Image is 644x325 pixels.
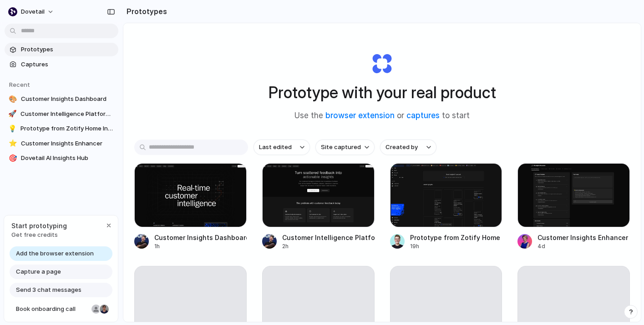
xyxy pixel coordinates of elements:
[154,233,247,242] div: Customer Insights Dashboard
[21,95,115,104] span: Customer Insights Dashboard
[16,285,81,295] span: Send 3 chat messages
[21,60,115,69] span: Captures
[5,137,118,150] a: ⭐Customer Insights Enhancer
[385,143,418,152] span: Created by
[5,5,59,19] button: dovetail
[9,81,30,88] span: Recent
[123,6,167,17] h2: Prototypes
[5,122,118,135] a: 💡Prototype from Zotify Home Insights
[16,267,61,276] span: Capture a page
[259,143,292,152] span: Last edited
[410,242,502,250] div: 19h
[21,45,115,54] span: Prototypes
[11,221,67,230] span: Start prototyping
[154,242,247,250] div: 1h
[11,230,67,240] span: Get free credits
[517,163,630,250] a: Customer Insights EnhancerCustomer Insights Enhancer4d
[5,43,118,56] a: Prototypes
[325,111,395,120] a: browser extension
[91,304,101,315] div: Nicole Kubica
[380,140,436,155] button: Created by
[538,233,628,242] div: Customer Insights Enhancer
[406,111,440,120] a: captures
[8,110,17,119] div: 🚀
[390,163,502,250] a: Prototype from Zotify Home InsightsPrototype from Zotify Home Insights19h
[20,124,115,133] span: Prototype from Zotify Home Insights
[5,92,118,106] a: 🎨Customer Insights Dashboard
[8,139,17,148] div: ⭐
[10,302,112,316] a: Book onboarding call
[8,154,17,163] div: 🎯
[5,151,118,165] a: 🎯Dovetail AI Insights Hub
[410,233,502,242] div: Prototype from Zotify Home Insights
[254,140,310,155] button: Last edited
[16,305,88,314] span: Book onboarding call
[262,163,375,250] a: Customer Intelligence Platform HomepageCustomer Intelligence Platform Homepage2h
[269,80,496,105] h1: Prototype with your real product
[21,7,45,16] span: dovetail
[20,110,115,119] span: Customer Intelligence Platform Homepage
[21,154,115,163] span: Dovetail AI Insights Hub
[134,163,247,250] a: Customer Insights DashboardCustomer Insights Dashboard1h
[8,124,17,133] div: 💡
[315,140,375,155] button: Site captured
[99,304,110,315] div: Christian Iacullo
[21,139,115,148] span: Customer Insights Enhancer
[294,110,470,122] span: Use the or to start
[5,107,118,121] a: 🚀Customer Intelligence Platform Homepage
[282,233,375,242] div: Customer Intelligence Platform Homepage
[321,143,361,152] span: Site captured
[16,249,94,258] span: Add the browser extension
[8,95,17,104] div: 🎨
[282,242,375,250] div: 2h
[538,242,628,250] div: 4d
[5,58,118,71] a: Captures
